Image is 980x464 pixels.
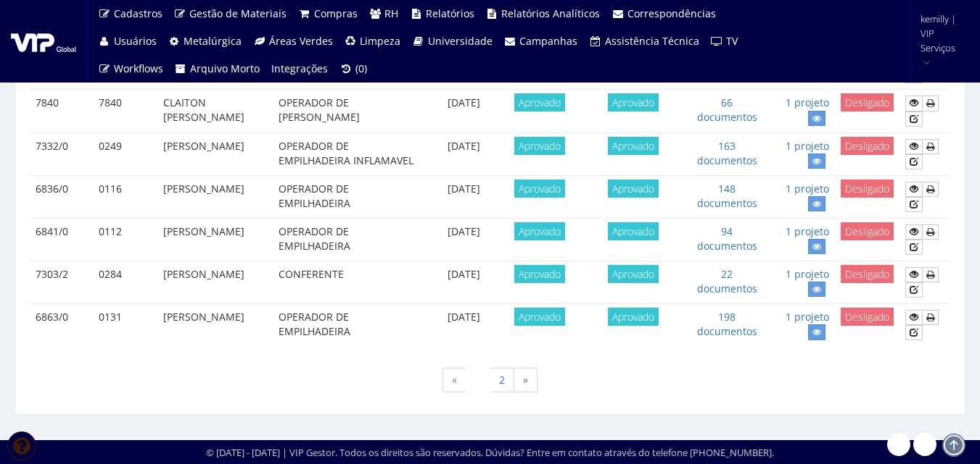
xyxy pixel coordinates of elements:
[514,93,565,111] span: Aprovado
[466,368,490,392] span: 1
[93,218,157,261] td: 0112
[30,218,93,261] td: 6841/0
[841,93,894,111] span: Desligado
[608,308,659,326] span: Aprovado
[786,224,829,238] a: 1 projeto
[30,90,93,132] td: 7840
[786,182,829,195] a: 1 projeto
[490,368,514,392] a: 2
[93,303,157,346] td: 0131
[514,265,565,283] span: Aprovado
[157,303,273,346] td: [PERSON_NAME]
[157,218,273,261] td: [PERSON_NAME]
[30,175,93,218] td: 6836/0
[608,222,659,240] span: Aprovado
[608,180,659,198] span: Aprovado
[273,90,429,132] td: OPERADOR DE [PERSON_NAME]
[157,175,273,218] td: [PERSON_NAME]
[157,90,273,132] td: CLAITON [PERSON_NAME]
[726,34,738,48] span: TV
[169,55,266,83] a: Arquivo Morto
[519,34,577,48] span: Campanhas
[271,62,328,75] span: Integrações
[841,137,894,155] span: Desligado
[921,12,961,55] span: kemilly | VIP Serviços
[30,132,93,175] td: 7332/0
[114,62,163,75] span: Workflows
[273,261,429,303] td: CONFERENTE
[786,310,829,324] a: 1 projeto
[501,7,600,20] span: Relatórios Analíticos
[428,34,493,48] span: Universidade
[184,34,242,48] span: Metalúrgica
[334,55,373,83] a: (0)
[697,224,757,253] a: 94 documentos
[92,55,169,83] a: Workflows
[265,55,334,83] a: Integrações
[514,222,565,240] span: Aprovado
[697,96,757,124] a: 66 documentos
[697,267,757,295] a: 22 documentos
[608,137,659,155] span: Aprovado
[697,139,757,167] a: 163 documentos
[841,180,894,198] span: Desligado
[429,303,499,346] td: [DATE]
[339,28,407,55] a: Limpeza
[429,175,499,218] td: [DATE]
[114,34,157,48] span: Usuários
[93,261,157,303] td: 0284
[429,218,499,261] td: [DATE]
[442,368,466,392] span: «
[157,261,273,303] td: [PERSON_NAME]
[273,132,429,175] td: OPERADOR DE EMPILHADEIRA INFLAMAVEL
[206,446,774,460] div: © [DATE] - [DATE] | VIP Gestor. Todos os direitos são reservados. Dúvidas? Entre em contato atrav...
[498,28,584,55] a: Campanhas
[93,175,157,218] td: 0116
[426,7,474,20] span: Relatórios
[608,265,659,283] span: Aprovado
[273,218,429,261] td: OPERADOR DE EMPILHADEIRA
[247,28,339,55] a: Áreas Verdes
[697,182,757,210] a: 148 documentos
[514,137,565,155] span: Aprovado
[157,132,273,175] td: [PERSON_NAME]
[429,132,499,175] td: [DATE]
[92,28,162,55] a: Usuários
[162,28,248,55] a: Metalúrgica
[384,7,398,20] span: RH
[786,267,829,281] a: 1 projeto
[30,261,93,303] td: 7303/2
[514,368,538,392] a: Próxima »
[705,28,744,55] a: TV
[93,90,157,132] td: 7840
[273,303,429,346] td: OPERADOR DE EMPILHADEIRA
[189,7,287,20] span: Gestão de Materiais
[429,90,499,132] td: [DATE]
[514,180,565,198] span: Aprovado
[269,34,333,48] span: Áreas Verdes
[93,132,157,175] td: 0249
[30,303,93,346] td: 6863/0
[273,175,429,218] td: OPERADOR DE EMPILHADEIRA
[608,93,659,111] span: Aprovado
[605,34,699,48] span: Assistência Técnica
[355,62,367,75] span: (0)
[786,139,829,153] a: 1 projeto
[314,7,358,20] span: Compras
[583,28,705,55] a: Assistência Técnica
[786,96,829,109] a: 1 projeto
[627,7,716,20] span: Correspondências
[697,310,757,338] a: 198 documentos
[190,62,260,75] span: Arquivo Morto
[11,30,76,52] img: logo
[841,308,894,326] span: Desligado
[514,308,565,326] span: Aprovado
[841,222,894,240] span: Desligado
[429,261,499,303] td: [DATE]
[406,28,498,55] a: Universidade
[841,265,894,283] span: Desligado
[360,34,400,48] span: Limpeza
[114,7,162,20] span: Cadastros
